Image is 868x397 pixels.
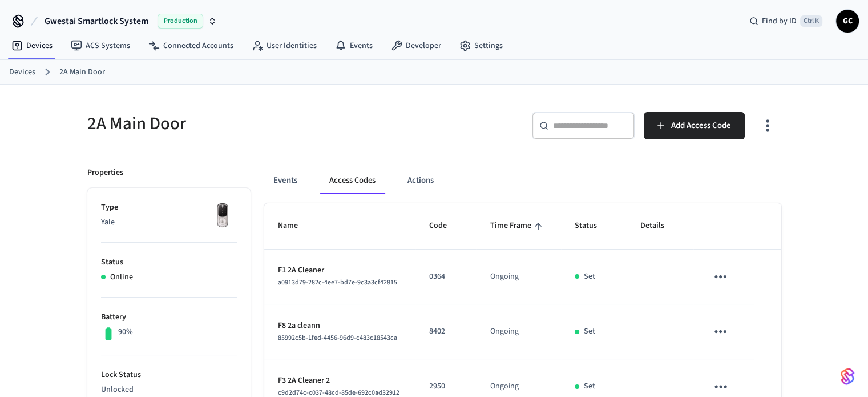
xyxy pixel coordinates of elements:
div: ant example [264,167,781,194]
span: Details [640,217,679,235]
span: 85992c5b-1fed-4456-96d9-c483c18543ca [278,333,397,343]
p: 8402 [429,326,463,338]
span: Time Frame [490,217,546,235]
a: Devices [2,35,62,56]
img: Yale Assure Touchscreen Wifi Smart Lock, Satin Nickel, Front [208,202,237,230]
a: Devices [9,66,35,78]
p: F3 2A Cleaner 2 [278,375,402,387]
h5: 2A Main Door [87,112,427,135]
a: Events [326,35,382,56]
a: Settings [450,35,512,56]
p: Unlocked [101,384,237,396]
span: Code [429,217,462,235]
td: Ongoing [476,304,560,359]
span: Status [575,217,612,235]
p: Set [584,326,595,338]
p: F8 2a cleann [278,320,402,332]
a: ACS Systems [62,35,139,56]
span: Gwestai Smartlock System [45,14,148,28]
p: Set [584,380,595,392]
span: Add Access Code [671,118,731,133]
span: Find by ID [762,15,797,27]
p: 0364 [429,271,463,283]
button: Access Codes [320,167,385,194]
a: 2A Main Door [59,66,105,78]
span: GC [837,11,858,31]
span: Production [158,14,203,29]
span: a0913d79-282c-4ee7-bd7e-9c3a3cf42815 [278,278,397,287]
p: Lock Status [101,369,237,381]
span: Ctrl K [800,15,822,27]
a: Connected Accounts [139,35,243,56]
img: SeamLogoGradient.69752ec5.svg [841,367,854,386]
button: Events [264,167,306,194]
a: Developer [382,35,450,56]
p: F1 2A Cleaner [278,264,402,276]
td: Ongoing [476,250,560,304]
span: Name [278,217,313,235]
p: 90% [118,326,133,338]
a: User Identities [243,35,326,56]
p: 2950 [429,380,463,392]
p: Online [110,271,133,283]
p: Status [101,256,237,268]
button: Actions [398,167,443,194]
p: Properties [87,167,123,179]
p: Yale [101,216,237,228]
p: Set [584,271,595,283]
p: Battery [101,311,237,323]
p: Type [101,202,237,214]
button: GC [836,10,859,33]
button: Add Access Code [644,112,745,139]
div: Find by IDCtrl K [740,11,831,31]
